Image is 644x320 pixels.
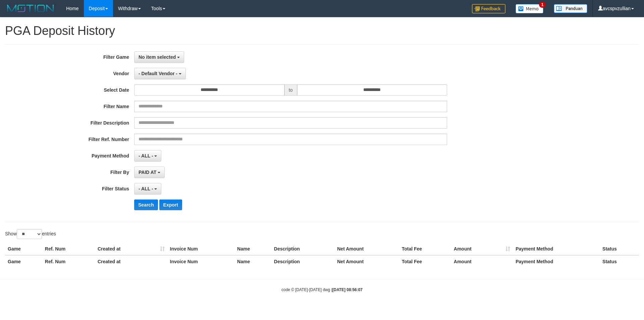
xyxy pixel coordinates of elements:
span: - ALL - [139,186,153,191]
th: Invoice Num [167,243,234,255]
span: 1 [539,2,546,8]
th: Name [234,243,271,255]
button: No item selected [134,51,184,63]
th: Status [600,243,639,255]
span: No item selected [139,54,176,60]
th: Game [5,243,42,255]
th: Created at [95,255,167,268]
th: Status [600,255,639,268]
th: Total Fee [399,255,451,268]
th: Description [271,255,334,268]
h1: PGA Deposit History [5,24,639,38]
button: Search [134,199,158,210]
select: Showentries [17,229,42,239]
th: Payment Method [513,255,600,268]
button: PAID AT [134,167,165,178]
img: panduan.png [554,4,587,13]
th: Amount [451,255,513,268]
img: MOTION_logo.png [5,3,56,13]
label: Show entries [5,229,56,239]
th: Invoice Num [167,255,234,268]
button: Export [159,199,182,210]
th: Name [234,255,271,268]
span: PAID AT [139,170,156,175]
span: - ALL - [139,153,153,158]
img: Button%20Memo.svg [516,4,544,13]
th: Ref. Num [42,255,95,268]
th: Description [271,243,334,255]
span: - Default Vendor - [139,71,177,76]
button: - ALL - [134,150,161,162]
th: Created at [95,243,167,255]
span: to [284,84,297,96]
img: Feedback.jpg [472,4,505,13]
th: Amount [451,243,513,255]
th: Game [5,255,42,268]
th: Ref. Num [42,243,95,255]
strong: [DATE] 08:56:07 [332,287,363,292]
button: - ALL - [134,183,161,194]
small: code © [DATE]-[DATE] dwg | [281,287,363,292]
th: Payment Method [513,243,600,255]
th: Total Fee [399,243,451,255]
button: - Default Vendor - [134,68,186,79]
th: Net Amount [334,243,399,255]
th: Net Amount [334,255,399,268]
